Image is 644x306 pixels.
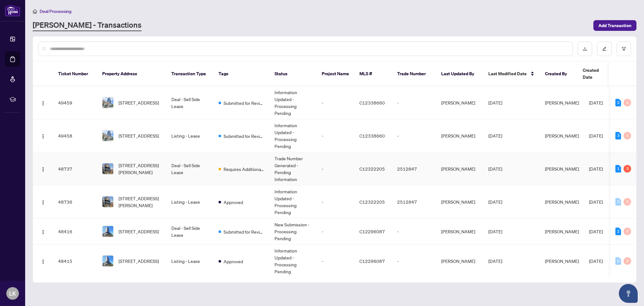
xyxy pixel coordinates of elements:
button: Logo [38,164,48,174]
button: filter [617,42,631,56]
td: 2512847 [392,152,436,185]
th: Transaction Type [166,62,214,86]
td: Information Updated - Processing Pending [269,245,317,278]
td: - [392,245,436,278]
span: [PERSON_NAME] [545,258,579,264]
span: [STREET_ADDRESS][PERSON_NAME] [119,162,161,176]
td: - [317,218,354,245]
span: [PERSON_NAME] [545,199,579,205]
td: - [392,119,436,152]
td: - [317,185,354,218]
img: Logo [41,167,46,172]
div: 2 [615,228,621,235]
div: 3 [615,132,621,139]
td: - [317,245,354,278]
span: [STREET_ADDRESS] [119,258,159,264]
span: Approved [224,199,243,206]
span: Deal Processing [40,8,71,14]
td: - [317,86,354,119]
div: 0 [624,228,631,235]
td: Deal - Sell Side Lease [166,152,214,185]
td: [PERSON_NAME] [436,185,483,218]
th: Ticket Number [53,62,97,86]
span: [STREET_ADDRESS][PERSON_NAME] [119,195,161,209]
div: 0 [615,257,621,265]
div: 0 [624,132,631,139]
div: 0 [624,99,631,106]
img: Logo [41,229,46,235]
td: [PERSON_NAME] [436,245,483,278]
button: Open asap [619,284,638,303]
img: Logo [41,134,46,139]
img: logo [5,5,20,16]
td: 2512847 [392,185,436,218]
span: C12338660 [359,133,385,139]
span: Approved [224,258,243,265]
td: 49458 [53,119,97,152]
div: 0 [615,198,621,206]
span: [DATE] [488,166,502,172]
span: [DATE] [589,100,603,105]
td: 48415 [53,245,97,278]
span: Add Transaction [598,20,631,31]
td: 48736 [53,185,97,218]
span: [DATE] [589,166,603,172]
img: Logo [41,200,46,205]
a: [PERSON_NAME] - Transactions [33,20,142,31]
span: [PERSON_NAME] [545,133,579,139]
th: Created By [540,62,578,86]
td: - [317,119,354,152]
td: - [317,152,354,185]
span: [DATE] [488,199,502,205]
div: 2 [615,99,621,106]
th: Tags [214,62,269,86]
td: Deal - Sell Side Lease [166,86,214,119]
td: - [392,86,436,119]
button: Logo [38,226,48,236]
td: 48737 [53,152,97,185]
td: 48416 [53,218,97,245]
span: [STREET_ADDRESS] [119,99,159,106]
th: Project Name [317,62,354,86]
span: [DATE] [488,229,502,234]
div: 0 [624,257,631,265]
span: Submitted for Review [224,228,264,235]
span: edit [602,47,607,51]
img: Logo [41,259,46,264]
span: [PERSON_NAME] [545,100,579,105]
span: [DATE] [589,199,603,205]
span: C12322205 [359,199,385,205]
td: - [392,218,436,245]
td: [PERSON_NAME] [436,218,483,245]
span: Created Date [583,67,609,81]
th: Last Modified Date [483,62,540,86]
span: home [33,9,37,14]
div: 1 [615,165,621,173]
span: [STREET_ADDRESS] [119,228,159,235]
span: Last Modified Date [488,70,527,77]
td: Listing - Lease [166,245,214,278]
td: Listing - Lease [166,185,214,218]
span: LK [9,289,16,298]
button: Add Transaction [593,20,636,31]
img: Logo [41,101,46,106]
span: C12338660 [359,100,385,105]
th: Property Address [97,62,166,86]
img: thumbnail-img [103,163,113,174]
button: Logo [38,256,48,266]
th: Status [269,62,317,86]
span: filter [622,47,626,51]
span: C12296087 [359,258,385,264]
th: Created Date [578,62,622,86]
img: thumbnail-img [103,97,113,108]
td: [PERSON_NAME] [436,152,483,185]
td: [PERSON_NAME] [436,119,483,152]
button: edit [597,42,612,56]
img: thumbnail-img [103,256,113,266]
td: [PERSON_NAME] [436,86,483,119]
img: thumbnail-img [103,196,113,207]
td: Information Updated - Processing Pending [269,119,317,152]
td: Listing - Lease [166,119,214,152]
th: Last Updated By [436,62,483,86]
span: [DATE] [589,229,603,234]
